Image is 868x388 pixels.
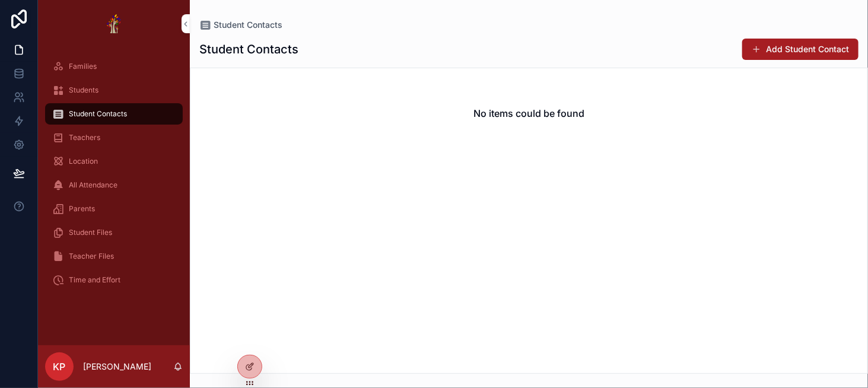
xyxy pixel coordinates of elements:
a: Families [45,56,183,77]
a: All Attendance [45,174,183,196]
p: [PERSON_NAME] [83,361,151,373]
span: Time and Effort [69,275,120,285]
span: Student Files [69,228,112,237]
a: Teacher Files [45,246,183,267]
a: Student Contacts [199,19,282,31]
a: Student Files [45,222,183,243]
span: Student Contacts [69,109,127,119]
span: KP [53,360,66,374]
span: Student Contacts [214,19,282,31]
div: scrollable content [38,47,190,306]
img: App logo [107,14,122,33]
a: Student Contacts [45,103,183,125]
span: Students [69,85,98,95]
span: Parents [69,204,95,214]
span: Families [69,62,97,71]
span: Location [69,157,98,166]
a: Teachers [45,127,183,148]
a: Time and Effort [45,269,183,291]
h2: No items could be found [473,106,584,120]
span: Teachers [69,133,100,142]
a: Location [45,151,183,172]
h1: Student Contacts [199,41,298,58]
a: Parents [45,198,183,220]
button: Add Student Contact [742,39,859,60]
span: Teacher Files [69,252,114,261]
span: All Attendance [69,180,117,190]
a: Students [45,79,183,101]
